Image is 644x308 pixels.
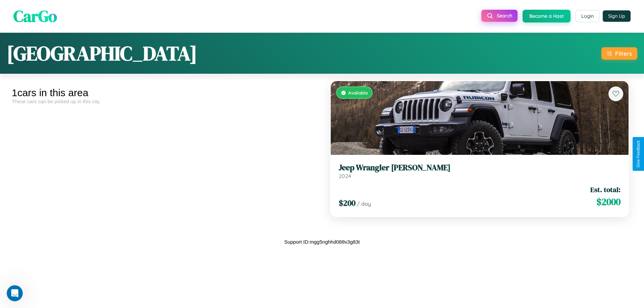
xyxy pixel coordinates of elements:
div: 1 cars in this area [12,87,317,99]
button: Become a Host [523,10,571,22]
button: Sign Up [603,10,631,22]
button: Filters [601,47,637,60]
div: Filters [615,50,632,57]
span: Available [348,90,368,96]
iframe: Intercom live chat [7,285,23,301]
div: Give Feedback [636,140,641,168]
div: These cars can be picked up in this city. [12,99,317,104]
span: $ 2000 [596,195,621,208]
h3: Jeep Wrangler [PERSON_NAME] [339,163,621,173]
span: Search [497,13,512,19]
p: Support ID: mgg5nghhd088v3g83t [284,237,360,246]
span: Est. total: [590,185,621,194]
h1: [GEOGRAPHIC_DATA] [7,40,197,67]
span: $ 200 [339,197,356,208]
button: Login [576,10,599,22]
span: CarGo [13,5,57,27]
button: Search [481,10,518,22]
a: Jeep Wrangler [PERSON_NAME]2024 [339,163,621,179]
span: / day [357,200,371,207]
span: 2024 [339,173,351,179]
